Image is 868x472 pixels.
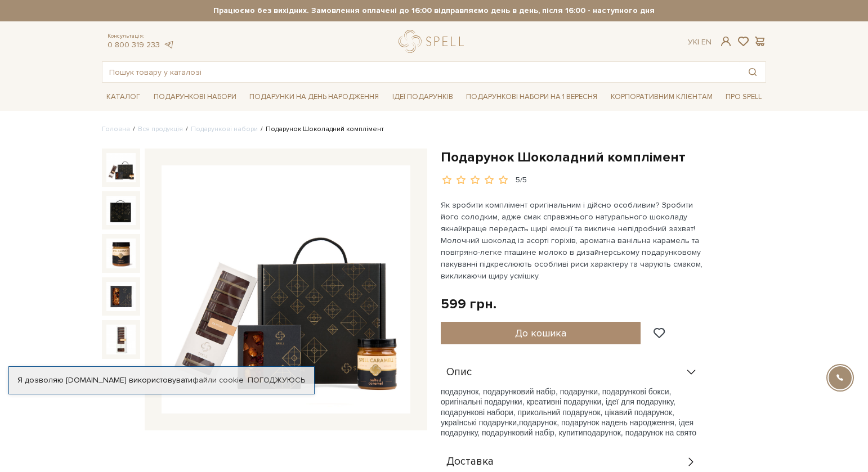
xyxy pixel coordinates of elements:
a: 0 800 319 233 [108,40,160,50]
div: Я дозволяю [DOMAIN_NAME] використовувати [9,375,314,385]
button: Пошук товару у каталозі [740,62,766,82]
a: Ідеї подарунків [388,88,458,106]
p: Як зробити комплімент оригінальним і дійсно особливим? Зробити його солодким, адже смак справжньо... [441,199,705,282]
a: Головна [102,125,130,133]
img: Подарунок Шоколадний комплімент [106,325,136,354]
a: Подарунки на День народження [245,88,383,106]
a: Подарункові набори [149,88,241,106]
a: Подарункові набори на 1 Вересня [462,87,602,106]
div: 5/5 [516,175,527,186]
img: Подарунок Шоколадний комплімент [106,282,136,311]
span: день народження [610,418,674,427]
a: Вся продукція [138,125,183,133]
a: Про Spell [721,88,766,106]
span: Консультація: [108,33,174,40]
span: Доставка [446,457,494,467]
span: , [517,418,519,427]
img: Подарунок Шоколадний комплімент [106,239,136,268]
strong: Працюємо без вихідних. Замовлення оплачені до 16:00 відправляємо день в день, після 16:00 - насту... [102,6,766,16]
h1: Подарунок Шоколадний комплімент [441,149,766,166]
span: подарунок, подарунок на свято [583,428,697,437]
a: logo [399,30,469,53]
span: Опис [446,367,472,377]
input: Пошук товару у каталозі [102,62,740,82]
img: Подарунок Шоколадний комплімент [106,196,136,225]
a: Каталог [102,88,145,106]
span: подарунок, подарунок на [519,418,610,427]
img: Подарунок Шоколадний комплімент [162,165,410,414]
span: До кошика [515,327,566,339]
a: файли cookie [193,375,244,385]
a: Подарункові набори [191,125,258,133]
span: | [697,37,699,47]
div: Ук [688,37,712,47]
button: До кошика [441,322,641,344]
a: Корпоративним клієнтам [606,87,717,106]
img: Подарунок Шоколадний комплімент [106,153,136,182]
a: telegram [163,40,174,50]
div: 599 грн. [441,295,496,313]
a: En [701,37,712,47]
li: Подарунок Шоколадний комплімент [258,124,384,134]
a: Погоджуюсь [248,375,305,385]
span: подарунок, подарунковий набір, подарунки, подарункові бокси, оригінальні подарунки, креативні под... [441,387,675,427]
